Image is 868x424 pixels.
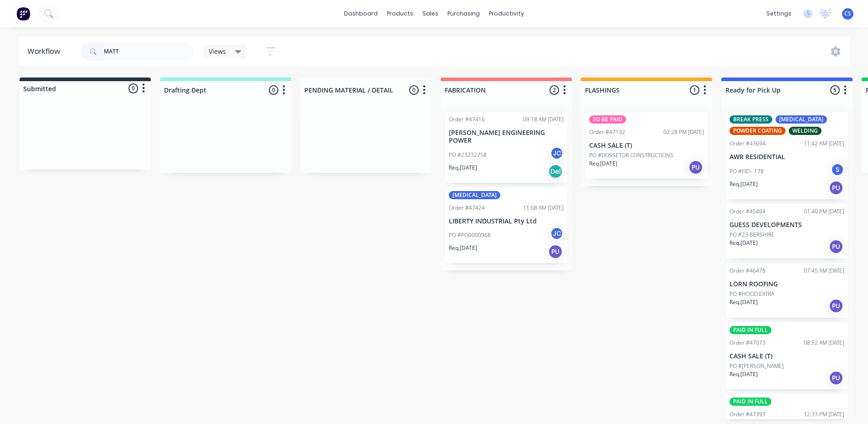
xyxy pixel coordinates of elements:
div: Workflow [27,46,65,57]
div: Order #47424 [449,204,485,212]
div: PAID IN FULLOrder #4707308:52 AM [DATE]CASH SALE (T)PO #[PERSON_NAME]Req.[DATE]PU [726,322,848,389]
p: PO #23 BERSHIRE [729,231,775,239]
p: Req. [DATE] [449,244,477,252]
p: Req. [DATE] [729,239,758,247]
div: PU [548,244,563,259]
div: Order #47192 [589,128,625,136]
div: [MEDICAL_DATA] [449,191,500,199]
img: Factory [16,7,30,21]
div: 11:08 AM [DATE] [523,204,564,212]
div: POWDER COATING [729,127,786,135]
div: Order #47416 [449,115,485,124]
input: Search for orders... [104,42,194,61]
div: PU [688,160,703,175]
div: PU [829,371,843,385]
p: AWR RESIDENTIAL [729,153,844,161]
p: CASH SALE (T) [589,142,704,150]
div: [MEDICAL_DATA] [776,115,827,124]
div: Order #45494 [729,207,765,216]
div: TO BE PAIDOrder #4719202:28 PM [DATE]CASH SALE (T)PO #DOSSETOR CONSTRUCTIONSReq.[DATE]PU [586,112,708,179]
p: Req. [DATE] [729,298,758,306]
p: PO #DOSSETOR CONSTRUCTIONS [589,151,673,160]
p: GUESS DEVELOPMENTS [729,221,844,229]
div: Order #47393 [729,410,765,419]
div: Order #4549401:40 PM [DATE]GUESS DEVELOPMENTSPO #23 BERSHIREReq.[DATE]PU [726,204,848,259]
div: 11:42 AM [DATE] [804,140,844,148]
div: Order #4741609:18 AM [DATE][PERSON_NAME] ENGINEERING POWERPO #23232758JCReq.[DATE]Del [445,112,567,183]
div: Order #4647807:45 AM [DATE]LORN ROOFINGPO #HOOD EXTRAReq.[DATE]PU [726,263,848,318]
div: PAID IN FULL [729,398,771,406]
p: PO #23232758 [449,151,487,159]
div: JC [550,146,564,160]
div: products [382,7,418,21]
p: CASH SALE (T) [729,352,844,360]
div: 07:45 AM [DATE] [804,267,844,275]
p: PO #[PERSON_NAME] [729,362,784,370]
div: Order #46478 [729,267,765,275]
div: settings [762,7,796,21]
div: 01:40 PM [DATE] [804,207,844,216]
div: [MEDICAL_DATA]Order #4742411:08 AM [DATE]LIBERTY INDUSTRIAL Pty LtdPO #PO0000968JCReq.[DATE]PU [445,187,567,264]
span: CS [844,10,851,18]
div: purchasing [443,7,484,21]
div: PU [829,239,843,254]
p: Req. [DATE] [729,370,758,378]
div: Order #47073 [729,339,765,347]
div: WELDING [789,127,822,135]
span: Views [209,47,226,56]
p: LIBERTY INDUSTRIAL Pty Ltd [449,217,564,225]
div: sales [418,7,443,21]
div: TO BE PAID [589,115,626,124]
p: Req. [DATE] [729,180,758,188]
p: [PERSON_NAME] ENGINEERING POWER [449,129,564,145]
p: PO #HOOD EXTRA [729,290,774,298]
p: PO #FID - 178 [729,167,764,176]
p: Req. [DATE] [449,164,477,172]
p: Req. [DATE] [589,160,617,168]
div: PU [829,299,843,313]
div: BREAK PRESS [729,115,772,124]
p: LORN ROOFING [729,280,844,288]
div: Order #43694 [729,140,765,148]
div: 08:52 AM [DATE] [804,339,844,347]
a: dashboard [339,7,382,21]
div: 09:18 AM [DATE] [523,115,564,124]
div: productivity [484,7,529,21]
div: BREAK PRESS[MEDICAL_DATA]POWDER COATINGWELDINGOrder #4369411:42 AM [DATE]AWR RESIDENTIALPO #FID -... [726,112,848,199]
div: 12:33 PM [DATE] [804,410,844,419]
div: PU [829,181,843,195]
div: PAID IN FULL [729,326,771,334]
div: S [831,163,844,176]
div: Del [548,164,563,179]
div: JC [550,227,564,240]
div: 02:28 PM [DATE] [663,128,704,136]
p: PO #PO0000968 [449,231,491,239]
